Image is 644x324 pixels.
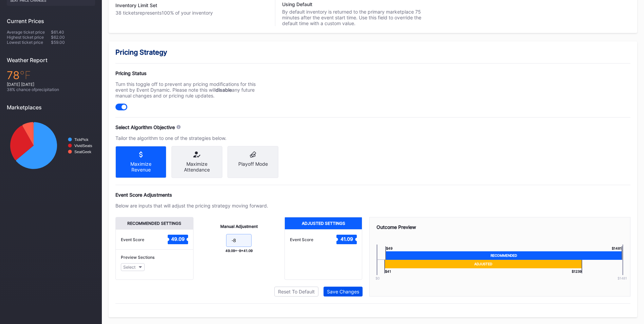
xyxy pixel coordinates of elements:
div: 49.09 + -8 = 41.09 [225,249,253,253]
div: Playoff Mode [233,161,273,167]
div: Reset To Default [278,289,315,294]
div: Save Changes [327,289,359,294]
svg: Chart title [7,116,95,175]
div: $59.00 [51,40,95,45]
strong: disable [216,87,232,93]
text: TickPick [74,138,89,142]
div: Tailor the algorithm to one of the strategies below. [115,135,268,141]
div: Pricing Strategy [115,48,630,56]
div: Adjusted Settings [285,217,362,229]
div: Event Score [121,237,144,242]
div: Highest ticket price [7,35,51,40]
div: Select [123,265,135,270]
div: $ 41 [384,268,391,273]
div: Preview Sections [121,255,188,260]
div: Lowest ticket price [7,40,51,45]
div: $ 1481 [612,246,622,251]
div: $0 [366,276,389,280]
button: Reset To Default [274,287,318,296]
div: $62.00 [51,35,95,40]
div: Pricing Status [115,70,268,76]
div: Using Default [282,1,428,7]
text: SeatGeek [74,150,91,154]
div: $61.40 [51,30,95,35]
span: ℉ [20,69,31,82]
div: Recommended [385,251,622,260]
div: $ 49 [385,246,392,251]
div: $ 1239 [572,268,582,273]
div: Outcome Preview [376,224,624,230]
div: Event Score [290,237,313,242]
div: 38 % chance of precipitation [7,87,95,92]
div: Select Algorithm Objective [115,124,175,130]
div: Turn this toggle off to prevent any pricing modifications for this event by Event Dynamic. Please... [115,81,268,98]
div: [DATE] [DATE] [7,82,95,87]
div: Maximize Attendance [177,161,217,173]
div: Current Prices [7,18,95,24]
div: By default inventory is returned to the primary marketplace 75 minutes after the event start time... [282,1,428,26]
div: Weather Report [7,57,95,64]
text: 49.09 [171,236,185,242]
div: Average ticket price [7,30,51,35]
div: Inventory Limit Set [115,2,268,8]
div: Adjusted [384,260,583,268]
button: Select [121,263,145,271]
div: Maximize Revenue [121,161,161,173]
div: $ 1481 [610,276,634,280]
div: Below are inputs that will adjust the pricing strategy moving forward. [115,203,268,209]
div: Manual Adjustment [220,224,258,229]
text: VividSeats [74,144,92,148]
div: Marketplaces [7,104,95,111]
div: Recommended Settings [116,217,193,229]
button: Save Changes [324,287,363,296]
div: 38 tickets represents 100 % of your inventory [115,10,268,16]
div: Event Score Adjustments [115,192,630,198]
text: 41.09 [341,236,353,242]
div: 78 [7,69,95,82]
